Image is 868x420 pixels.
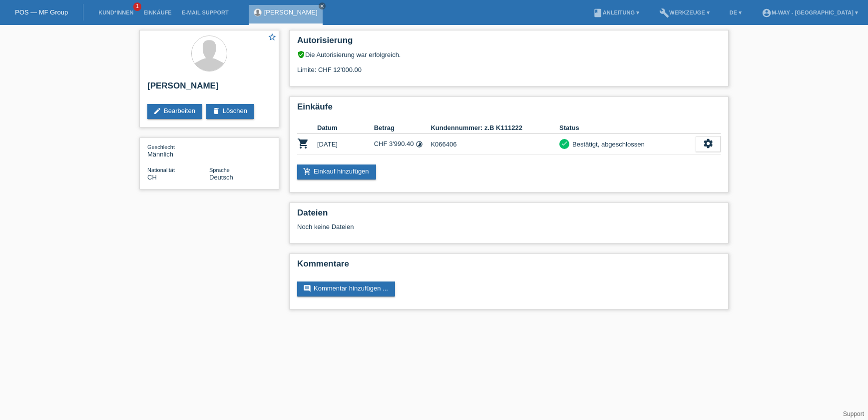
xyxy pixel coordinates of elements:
[297,208,721,223] h2: Dateien
[317,134,374,154] td: [DATE]
[297,259,721,274] h2: Kommentare
[147,143,209,158] div: Männlich
[297,50,305,58] i: verified_user
[725,9,747,15] a: DE ▾
[374,122,431,134] th: Betrag
[297,58,721,73] div: Limite: CHF 12'000.00
[593,8,603,18] i: book
[659,8,669,18] i: build
[147,173,157,181] span: Schweiz
[416,140,423,148] i: Fixe Raten (24 Raten)
[212,107,220,115] i: delete
[138,9,176,15] a: Einkäufe
[264,8,318,16] a: [PERSON_NAME]
[297,35,721,50] h2: Autorisierung
[654,9,715,15] a: buildWerkzeuge ▾
[153,107,161,115] i: edit
[133,2,141,11] span: 1
[320,3,325,8] i: close
[209,173,233,181] span: Deutsch
[297,223,602,230] div: Noch keine Dateien
[268,32,277,43] a: star_border
[297,102,721,117] h2: Einkäufe
[297,164,376,179] a: add_shopping_cartEinkauf hinzufügen
[268,32,277,41] i: star_border
[303,284,311,292] i: comment
[297,281,395,296] a: commentKommentar hinzufügen ...
[15,8,68,16] a: POS — MF Group
[147,104,202,119] a: editBearbeiten
[147,167,175,173] span: Nationalität
[147,81,271,96] h2: [PERSON_NAME]
[297,137,309,149] i: POSP00005608
[843,410,864,417] a: Support
[762,8,772,18] i: account_circle
[297,50,721,58] div: Die Autorisierung war erfolgreich.
[561,140,568,147] i: check
[209,167,230,173] span: Sprache
[374,134,431,154] td: CHF 3'990.40
[303,167,311,175] i: add_shopping_cart
[319,2,326,9] a: close
[93,9,138,15] a: Kund*innen
[206,104,254,119] a: deleteLöschen
[703,138,714,149] i: settings
[559,122,696,134] th: Status
[431,134,559,154] td: K066406
[569,139,645,149] div: Bestätigt, abgeschlossen
[147,144,175,150] span: Geschlecht
[177,9,234,15] a: E-Mail Support
[757,9,863,15] a: account_circlem-way - [GEOGRAPHIC_DATA] ▾
[588,9,644,15] a: bookAnleitung ▾
[317,122,374,134] th: Datum
[431,122,559,134] th: Kundennummer: z.B K111222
